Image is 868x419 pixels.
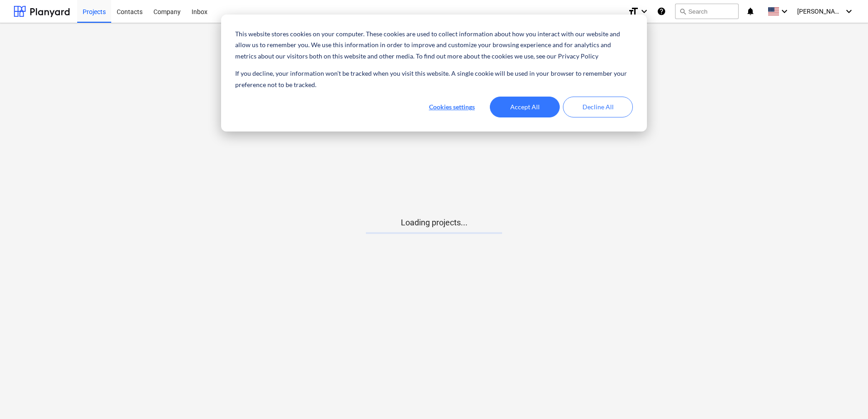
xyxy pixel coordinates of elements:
[779,6,790,17] i: keyboard_arrow_down
[563,97,633,117] button: Decline All
[823,375,868,419] iframe: Chat Widget
[679,8,686,15] span: search
[675,4,739,19] button: Search
[657,6,666,17] i: Knowledge base
[628,6,639,17] i: format_size
[221,15,647,132] div: Cookie banner
[843,6,854,17] i: keyboard_arrow_down
[235,29,633,62] p: This website stores cookies on your computer. These cookies are used to collect information about...
[235,68,633,90] p: If you decline, your information won’t be tracked when you visit this website. A single cookie wi...
[746,6,755,17] i: notifications
[490,97,560,117] button: Accept All
[417,97,487,117] button: Cookies settings
[366,217,502,228] p: Loading projects...
[639,6,650,17] i: keyboard_arrow_down
[797,8,843,15] span: [PERSON_NAME]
